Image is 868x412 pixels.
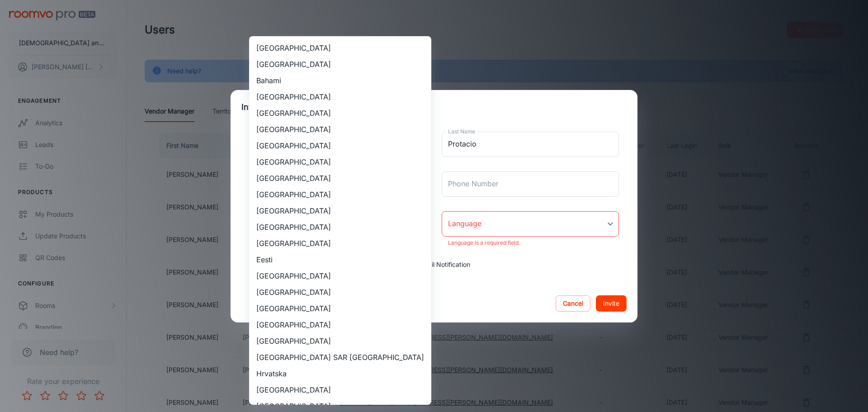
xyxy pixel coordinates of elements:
[249,235,431,251] li: [GEOGRAPHIC_DATA]
[249,365,431,382] li: Hrvatska
[249,349,431,365] li: [GEOGRAPHIC_DATA] SAR [GEOGRAPHIC_DATA]
[249,72,431,89] li: Bahami
[249,268,431,284] li: [GEOGRAPHIC_DATA]
[249,333,431,349] li: [GEOGRAPHIC_DATA]
[249,121,431,137] li: [GEOGRAPHIC_DATA]
[249,105,431,121] li: [GEOGRAPHIC_DATA]
[249,56,431,72] li: [GEOGRAPHIC_DATA]
[249,154,431,170] li: [GEOGRAPHIC_DATA]
[249,170,431,186] li: [GEOGRAPHIC_DATA]
[249,40,431,56] li: [GEOGRAPHIC_DATA]
[249,89,431,105] li: [GEOGRAPHIC_DATA]
[249,203,431,219] li: [GEOGRAPHIC_DATA]
[249,251,431,268] li: Eesti
[249,300,431,317] li: [GEOGRAPHIC_DATA]
[249,186,431,203] li: [GEOGRAPHIC_DATA]
[249,317,431,333] li: [GEOGRAPHIC_DATA]
[249,137,431,154] li: [GEOGRAPHIC_DATA]
[249,284,431,300] li: [GEOGRAPHIC_DATA]
[249,382,431,398] li: [GEOGRAPHIC_DATA]
[249,219,431,235] li: [GEOGRAPHIC_DATA]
